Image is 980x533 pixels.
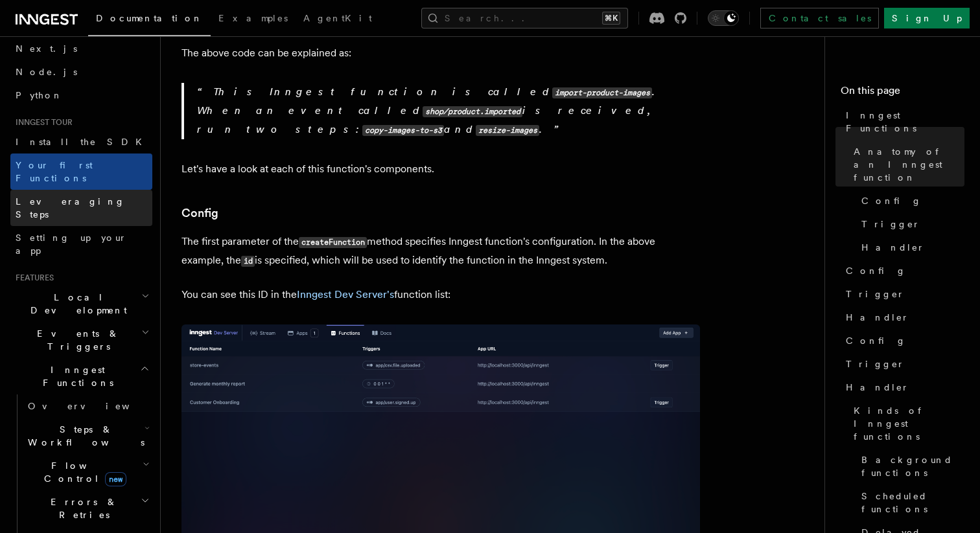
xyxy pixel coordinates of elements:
[10,322,152,358] button: Events & Triggers
[10,273,54,283] span: Features
[841,352,964,376] a: Trigger
[856,212,964,236] a: Trigger
[841,329,964,352] a: Config
[10,327,141,353] span: Events & Triggers
[10,84,152,107] a: Python
[23,459,143,485] span: Flow Control
[846,357,905,370] span: Trigger
[23,454,152,490] button: Flow Controlnew
[181,44,700,62] p: The above code can be explained as:
[854,145,964,184] span: Anatomy of an Inngest function
[23,490,152,527] button: Errors & Retries
[10,226,152,262] a: Setting up your app
[10,358,152,394] button: Inngest Functions
[856,189,964,212] a: Config
[16,196,125,220] span: Leveraging Steps
[10,286,152,322] button: Local Development
[299,237,367,248] code: createFunction
[856,236,964,259] a: Handler
[854,404,964,443] span: Kinds of Inngest functions
[16,43,77,54] span: Next.js
[841,376,964,399] a: Handler
[10,363,140,389] span: Inngest Functions
[303,13,372,23] span: AgentKit
[10,117,73,128] span: Inngest tour
[841,306,964,329] a: Handler
[10,190,152,226] a: Leveraging Steps
[28,401,161,411] span: Overview
[884,8,970,28] a: Sign Up
[10,130,152,153] a: Install the SDK
[241,256,255,267] code: id
[841,83,964,104] h4: On this page
[421,8,628,28] button: Search...⌘K
[846,334,906,347] span: Config
[16,67,77,77] span: Node.js
[181,160,700,178] p: Let's have a look at each of this function's components.
[23,495,141,521] span: Errors & Retries
[10,153,152,190] a: Your first Functions
[10,60,152,84] a: Node.js
[16,160,93,183] span: Your first Functions
[362,125,444,136] code: copy-images-to-s3
[848,399,964,448] a: Kinds of Inngest functions
[846,288,905,301] span: Trigger
[96,13,203,23] span: Documentation
[861,453,964,479] span: Background functions
[181,286,700,304] p: You can see this ID in the function list:
[602,12,620,25] kbd: ⌘K
[841,259,964,282] a: Config
[181,204,218,222] a: Config
[846,311,909,324] span: Handler
[218,13,288,23] span: Examples
[476,125,539,136] code: resize-images
[16,232,127,256] span: Setting up your app
[861,194,922,207] span: Config
[861,490,964,516] span: Scheduled functions
[10,291,141,317] span: Local Development
[23,394,152,418] a: Overview
[16,90,63,100] span: Python
[23,423,145,449] span: Steps & Workflows
[846,264,906,277] span: Config
[856,448,964,484] a: Background functions
[846,109,964,135] span: Inngest Functions
[88,4,211,36] a: Documentation
[861,241,925,254] span: Handler
[841,282,964,306] a: Trigger
[848,140,964,189] a: Anatomy of an Inngest function
[23,418,152,454] button: Steps & Workflows
[296,4,380,35] a: AgentKit
[856,484,964,521] a: Scheduled functions
[423,106,522,117] code: shop/product.imported
[197,83,700,139] p: This Inngest function is called . When an event called is received, run two steps: and .
[552,87,652,98] code: import-product-images
[760,8,879,28] a: Contact sales
[297,288,394,301] a: Inngest Dev Server's
[105,472,126,486] span: new
[708,10,739,26] button: Toggle dark mode
[841,104,964,140] a: Inngest Functions
[846,381,909,394] span: Handler
[10,37,152,60] a: Next.js
[861,218,920,231] span: Trigger
[16,137,150,147] span: Install the SDK
[181,232,700,270] p: The first parameter of the method specifies Inngest function's configuration. In the above exampl...
[211,4,296,35] a: Examples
